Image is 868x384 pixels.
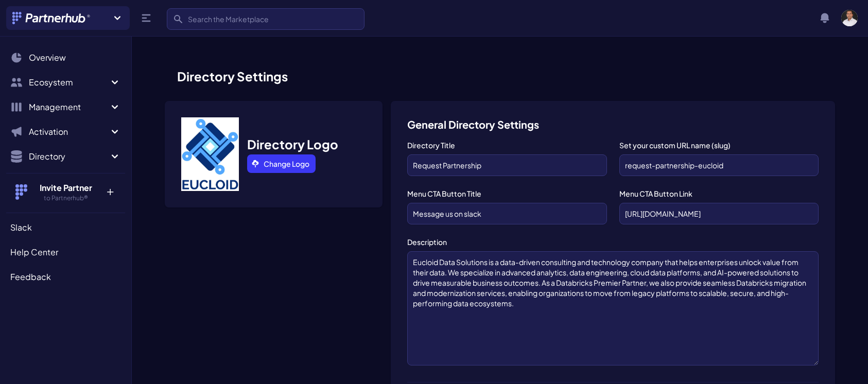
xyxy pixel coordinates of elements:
button: Directory [6,146,125,167]
span: Feedback [10,271,51,283]
a: Slack [6,217,125,238]
img: Jese picture [181,117,239,191]
span: Directory [29,150,109,163]
span: Overview [29,51,66,64]
input: Join Us [407,203,606,224]
label: Set your custom URL name (slug) [619,140,819,150]
label: Menu CTA Button Link [619,188,819,199]
input: partnerhub.app/register [619,203,819,224]
button: Management [6,97,125,117]
a: Help Center [6,242,125,263]
input: partnerhub-partners [619,154,819,176]
a: Overview [6,47,125,68]
button: Activation [6,121,125,142]
span: Management [29,101,109,113]
button: Invite Partner to Partnerhub® + [6,173,125,211]
img: user photo [841,10,858,26]
span: Ecosystem [29,76,109,89]
h3: Directory Logo [247,136,338,152]
h1: Directory Settings [165,68,835,84]
h5: to Partnerhub® [32,194,99,202]
span: Help Center [10,246,58,258]
textarea: Eucloid Data Solutions is a data-driven consulting and technology company that helps enterprises ... [407,251,819,365]
span: Slack [10,221,32,234]
label: Menu CTA Button Title [407,188,606,199]
img: Partnerhub® Logo [12,12,91,24]
input: Search the Marketplace [167,8,364,30]
button: Ecosystem [6,72,125,93]
a: Feedback [6,267,125,287]
a: Change Logo [247,154,316,173]
label: Directory Title [407,140,606,150]
input: Partnerhub® Directory [407,154,606,176]
label: Description [407,237,819,247]
span: Activation [29,126,109,138]
h3: General Directory Settings [407,117,819,132]
h4: Invite Partner [32,182,99,194]
p: + [99,182,121,198]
